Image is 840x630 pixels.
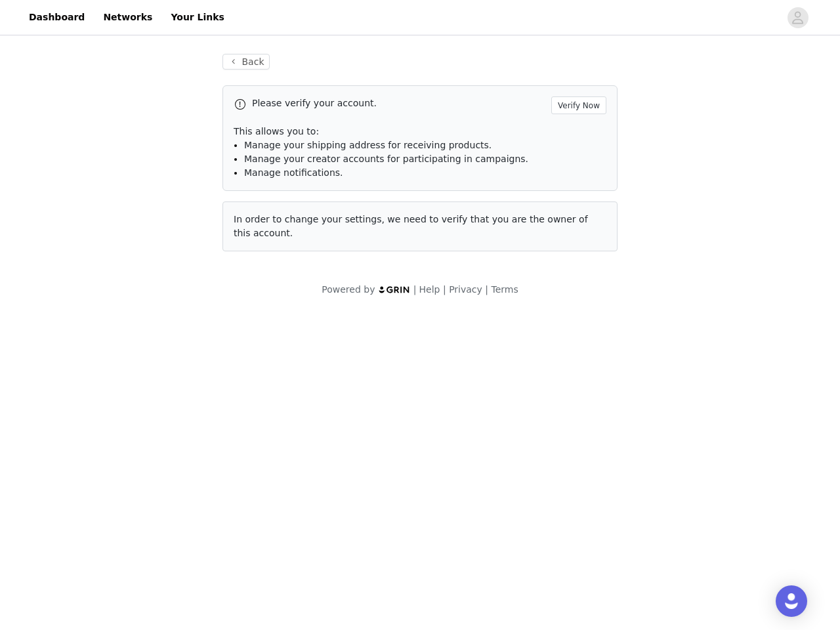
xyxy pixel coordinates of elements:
[776,585,807,617] div: Open Intercom Messenger
[244,140,492,150] span: Manage your shipping address for receiving products.
[322,284,375,295] span: Powered by
[234,125,606,138] p: This allows you to:
[449,284,482,295] a: Privacy
[378,285,411,294] img: logo
[491,284,518,295] a: Terms
[791,7,804,28] div: avatar
[95,3,160,32] a: Networks
[551,96,606,114] button: Verify Now
[244,154,528,164] span: Manage your creator accounts for participating in campaigns.
[419,284,440,295] a: Help
[413,284,417,295] span: |
[252,96,546,110] p: Please verify your account.
[163,3,232,32] a: Your Links
[222,54,270,70] button: Back
[234,214,588,238] span: In order to change your settings, we need to verify that you are the owner of this account.
[443,284,446,295] span: |
[21,3,93,32] a: Dashboard
[244,167,343,178] span: Manage notifications.
[485,284,488,295] span: |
